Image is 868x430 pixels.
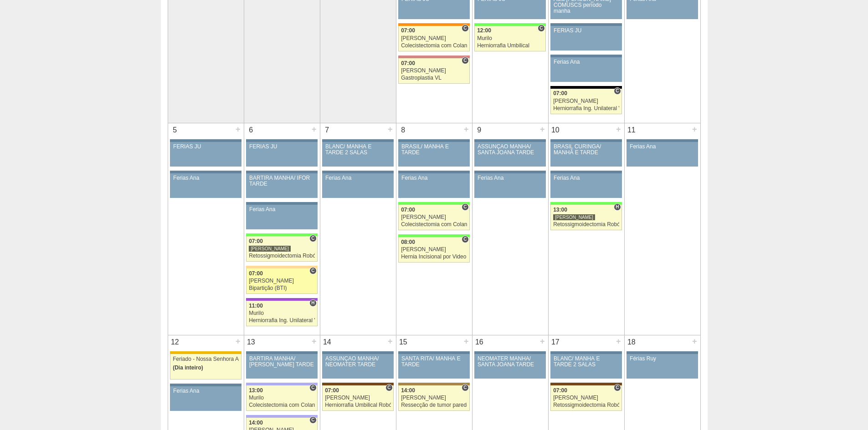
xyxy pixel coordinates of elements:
div: Key: Brasil [474,23,545,26]
div: Hernia Incisional por Video [401,254,467,260]
div: [PERSON_NAME] [249,245,291,252]
a: H 13:00 [PERSON_NAME] Retossigmoidectomia Robótica [550,205,621,230]
div: [PERSON_NAME] [325,395,391,401]
div: + [234,335,242,347]
span: Consultório [462,384,468,391]
div: + [539,335,546,347]
span: 13:00 [249,387,263,394]
div: SANTA RITA/ MANHÃ E TARDE [401,356,467,368]
div: BARTIRA MANHÃ/ IFOR TARDE [249,175,314,187]
div: Key: Blanc [550,86,621,89]
div: Herniorrafia Ing. Unilateral VL [553,106,619,111]
div: 12 [168,335,182,349]
div: Key: Santa Helena [398,56,469,58]
a: Ferias Ana [170,386,241,411]
div: Herniorrafia Umbilical Robótica [325,402,391,408]
span: Consultório [385,384,392,391]
div: Murilo [249,310,315,316]
div: Key: IFOR [246,298,317,301]
div: Key: Aviso [170,171,241,173]
div: [PERSON_NAME] [249,278,315,284]
a: C 14:00 [PERSON_NAME] Ressecção de tumor parede abdominal pélvica [398,385,469,411]
div: [PERSON_NAME] [401,68,467,74]
div: Key: Aviso [627,139,698,142]
div: NEOMATER MANHÃ/ SANTA JOANA TARDE [478,356,543,368]
a: Ferias Ana [170,173,241,198]
div: Retossigmoidectomia Robótica [553,222,619,228]
div: Key: São Luiz - SCS [398,23,469,26]
a: BLANC/ MANHÃ E TARDE 2 SALAS [322,142,393,167]
div: Key: Aviso [246,351,317,354]
div: Bipartição (BTI) [249,285,315,291]
a: ASSUNÇÃO MANHÃ/ NEOMATER TARDE [322,354,393,379]
div: + [386,123,394,135]
span: 07:00 [553,90,567,96]
span: 07:00 [401,60,415,66]
div: + [539,123,546,135]
div: 14 [320,335,334,349]
div: [PERSON_NAME] [401,395,467,401]
a: Ferias Ana [627,142,698,167]
div: FERIAS JU [249,144,314,150]
div: Murilo [249,395,315,401]
div: Key: Aviso [550,171,621,173]
div: + [310,123,318,135]
div: ASSUNÇÃO MANHÃ/ SANTA JOANA TARDE [478,144,543,156]
a: NEOMATER MANHÃ/ SANTA JOANA TARDE [474,354,545,379]
a: C 07:00 [PERSON_NAME] Colecistectomia com Colangiografia VL [398,26,469,51]
div: Murilo [477,35,543,41]
span: Consultório [309,416,316,424]
span: Consultório [309,267,316,274]
span: Consultório [614,87,621,95]
div: 17 [549,335,563,349]
div: Key: Aviso [322,351,393,354]
a: BARTIRA MANHÃ/ IFOR TARDE [246,173,317,198]
span: 07:00 [553,387,567,394]
span: 13:00 [553,207,567,213]
div: Key: Aviso [246,139,317,142]
div: Key: Aviso [550,55,621,57]
div: [PERSON_NAME] [553,98,619,104]
div: BRASIL/ MANHÃ E TARDE [401,144,467,156]
a: BLANC/ MANHÃ E TARDE 2 SALAS [550,354,621,379]
div: Key: Christóvão da Gama [246,383,317,385]
div: Key: Bartira [246,266,317,268]
span: Consultório [614,384,621,391]
div: Ferias Ana [249,207,314,212]
div: 9 [473,123,487,137]
div: + [386,335,394,347]
a: C 07:00 [PERSON_NAME] Herniorrafia Ing. Unilateral VL [550,89,621,114]
span: Consultório [462,203,468,211]
a: Ferias Ana [246,205,317,229]
div: + [462,335,470,347]
div: Ferias Ana [401,175,467,181]
div: Key: Aviso [627,351,698,354]
a: C 12:00 Murilo Herniorrafia Umbilical [474,26,545,51]
span: Consultório [462,25,468,32]
div: Key: Aviso [322,171,393,173]
a: BARTIRA MANHÃ/ [PERSON_NAME] TARDE [246,354,317,379]
div: Key: Oswaldo Cruz Paulista [398,383,469,385]
div: Ferias Ana [554,59,619,65]
span: 07:00 [249,238,263,244]
div: Colecistectomia com Colangiografia VL [401,222,467,228]
div: Feriado - Nossa Senhora Aparecida [173,356,239,362]
div: Ressecção de tumor parede abdominal pélvica [401,402,467,408]
div: 16 [473,335,487,349]
div: 10 [549,123,563,137]
div: Key: Aviso [398,171,469,173]
div: Herniorrafia Umbilical [477,43,543,49]
div: Key: Brasil [398,202,469,205]
div: Key: Aviso [474,171,545,173]
span: (Dia inteiro) [173,364,203,371]
div: + [310,335,318,347]
div: Key: Brasil [246,233,317,236]
div: Gastroplastia VL [401,75,467,81]
div: Férias Ruy [630,356,695,362]
span: Consultório [309,384,316,391]
a: Ferias Ana [550,57,621,82]
a: C 13:00 Murilo Colecistectomia com Colangiografia VL [246,385,317,411]
div: Key: Aviso [550,139,621,142]
span: Hospital [309,299,316,307]
div: Retossigmoidectomia Robótica [553,402,619,408]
